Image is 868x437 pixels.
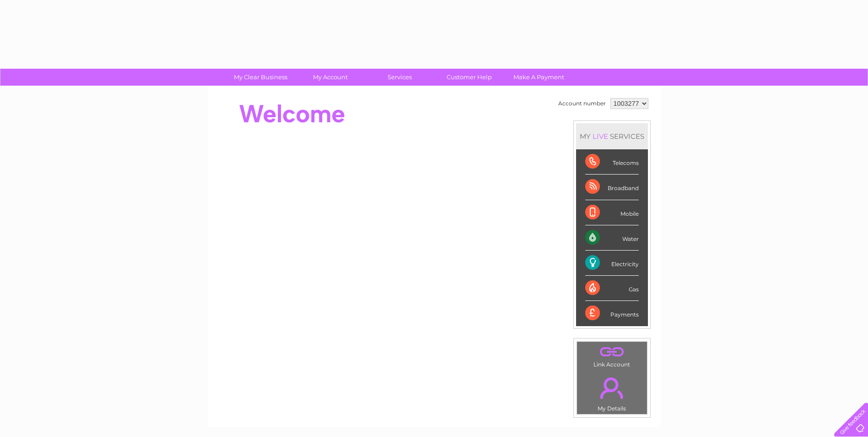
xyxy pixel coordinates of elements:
td: Link Account [577,341,647,370]
div: Payments [585,301,639,326]
div: LIVE [591,132,610,141]
td: Account number [556,96,608,111]
a: My Clear Business [223,69,298,86]
div: Telecoms [585,149,639,175]
a: . [579,372,645,404]
td: My Details [577,370,647,415]
a: Make A Payment [501,69,577,86]
div: Mobile [585,200,639,225]
div: Water [585,225,639,251]
a: My Account [292,69,368,86]
a: Customer Help [431,69,507,86]
div: Gas [585,276,639,301]
a: Services [362,69,437,86]
div: Broadband [585,175,639,200]
div: Electricity [585,251,639,276]
a: . [579,344,645,360]
div: MY SERVICES [576,123,648,149]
